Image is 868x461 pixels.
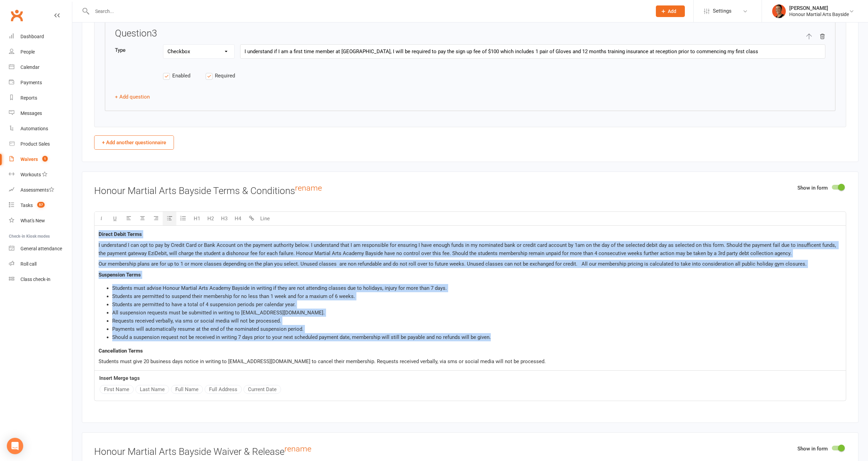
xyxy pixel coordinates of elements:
a: Dashboard [9,29,72,44]
div: Workouts [20,172,41,177]
div: People [20,49,35,55]
span: Students are permitted to have a total of 4 suspension periods per calendar year. [112,301,296,308]
h3: Honour Martial Arts Bayside Terms & Conditions [94,184,846,196]
button: H2 [204,212,217,225]
a: What's New [9,213,72,228]
h3: Question 3 [115,28,157,39]
button: H1 [190,212,204,225]
button: Full Address [205,385,242,394]
div: What's New [20,218,45,223]
a: Clubworx [8,7,25,24]
span: Suspension Terms [99,272,141,278]
span: Requests received verbally, via sms or social media will not be processed. [112,318,281,324]
a: Workouts [9,167,72,182]
a: rename [295,183,322,193]
h3: Honour Martial Arts Bayside Waiver & Release [94,445,846,457]
button: Line [258,212,272,225]
a: Class kiosk mode [9,272,72,287]
button: Full Name [171,385,203,394]
div: Assessments [20,187,54,193]
span: Cancellation Terms [99,348,143,354]
span: Payments will automatically resume at the end of the nominated suspension period. [112,326,304,332]
span: Add [668,9,676,14]
label: Insert Merge tags [99,374,140,382]
a: Roll call [9,256,72,272]
label: Show in form [797,184,828,192]
a: Assessments [9,182,72,198]
span: Settings [713,3,732,19]
span: Should a suspension request not be received in writing 7 days prior to your next scheduled paymen... [112,334,491,340]
span: Direct Debit Terms [99,231,142,237]
span: Students must advise Honour Martial Arts Academy Bayside in writing if they are not attending cla... [112,285,447,291]
span: All suspension requests must be submitted in writing to [EMAIL_ADDRESS][DOMAIN_NAME]. [112,310,325,316]
button: H4 [231,212,245,225]
span: 1 [42,156,48,162]
label: Show in form [797,445,828,453]
input: Search... [90,6,647,16]
a: Tasks 57 [9,198,72,213]
span: U [113,215,117,222]
div: Honour Martial Arts Bayside [789,11,849,17]
div: Open Intercom Messenger [7,438,23,454]
a: People [9,44,72,60]
div: Dashboard [20,34,44,39]
button: + Add another questionnaire [94,135,174,150]
button: H3 [217,212,231,225]
span: Enabled [172,72,190,79]
label: Type [115,46,158,54]
input: Question title [240,44,825,59]
div: Waivers [20,157,38,162]
a: Payments [9,75,72,90]
div: Class check-in [20,277,50,282]
span: I understand I can opt to pay by Credit Card or Bank Account on the payment authority below. I un... [99,242,837,256]
span: 57 [37,202,45,208]
div: Tasks [20,203,33,208]
span: Students must give 20 business days notice in writing to [EMAIL_ADDRESS][DOMAIN_NAME] to cancel t... [99,358,546,365]
a: Calendar [9,60,72,75]
div: Payments [20,80,42,85]
a: Product Sales [9,136,72,152]
span: Students are permitted to suspend their membership for no less than 1 week and for a maxium of 6 ... [112,293,355,299]
a: Reports [9,90,72,106]
div: [PERSON_NAME] [789,5,849,11]
img: thumb_image1722232694.png [772,4,786,18]
div: Messages [20,110,42,116]
a: rename [284,444,311,453]
button: Current Date [244,385,281,394]
div: Calendar [20,64,40,70]
div: General attendance [20,246,62,251]
a: Automations [9,121,72,136]
button: Last Name [135,385,169,394]
a: Waivers 1 [9,152,72,167]
a: Messages [9,106,72,121]
a: General attendance kiosk mode [9,241,72,256]
button: + Add question [115,93,150,101]
div: Product Sales [20,141,50,147]
div: Automations [20,126,48,131]
span: Required [215,72,235,79]
button: U [108,212,122,225]
button: First Name [100,385,134,394]
div: Reports [20,95,37,101]
button: Add [656,5,685,17]
span: Our membership plans are for up to 1 or more classes depending on the plan you select. Unused cla... [99,261,807,267]
div: Roll call [20,261,36,267]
